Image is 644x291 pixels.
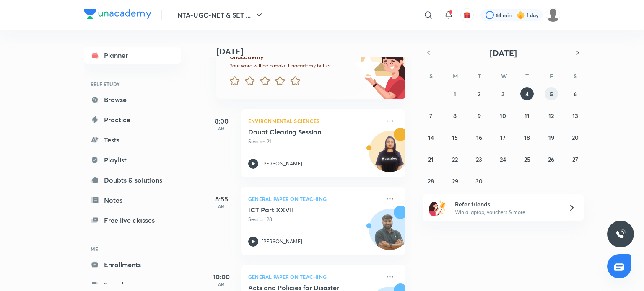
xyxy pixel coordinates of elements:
p: Session 21 [248,138,380,145]
button: September 2, 2025 [473,87,486,100]
abbr: Tuesday [478,72,481,80]
abbr: Friday [550,72,553,80]
abbr: September 12, 2025 [548,112,554,120]
p: AM [205,282,238,287]
abbr: September 30, 2025 [475,177,483,185]
abbr: Wednesday [501,72,507,80]
a: Doubts & solutions [84,172,181,188]
abbr: September 24, 2025 [500,155,506,163]
a: Browse [84,91,181,108]
a: Free live classes [84,212,181,229]
img: avatar [463,11,471,19]
abbr: September 11, 2025 [525,112,530,120]
button: September 28, 2025 [424,174,438,188]
abbr: September 25, 2025 [524,155,530,163]
button: September 20, 2025 [569,131,582,144]
abbr: September 1, 2025 [454,90,456,98]
button: September 1, 2025 [448,87,462,100]
button: September 15, 2025 [448,131,462,144]
abbr: September 3, 2025 [501,90,505,98]
img: Avatar [369,214,410,254]
button: September 22, 2025 [448,152,462,166]
button: September 12, 2025 [545,109,558,122]
h6: SELF STUDY [84,77,181,91]
a: Tests [84,131,181,148]
abbr: September 22, 2025 [452,155,458,163]
p: Environmental Sciences [248,116,380,126]
h5: 8:00 [205,116,238,126]
button: September 10, 2025 [496,109,510,122]
abbr: September 16, 2025 [476,134,482,142]
button: September 13, 2025 [569,109,582,122]
p: AM [205,126,238,131]
abbr: Thursday [525,72,529,80]
a: Practice [84,111,181,128]
abbr: September 21, 2025 [428,155,434,163]
p: General Paper on Teaching [248,194,380,204]
button: September 9, 2025 [473,109,486,122]
abbr: September 29, 2025 [452,177,458,185]
p: Your word will help make Unacademy better [230,62,352,69]
a: Company Logo [84,9,151,21]
abbr: September 10, 2025 [500,112,506,120]
p: [PERSON_NAME] [262,238,302,245]
img: referral [429,199,446,216]
button: September 4, 2025 [520,87,534,100]
img: Company Logo [84,9,151,19]
abbr: September 2, 2025 [478,90,480,98]
a: Notes [84,192,181,209]
abbr: September 13, 2025 [572,112,578,120]
abbr: September 28, 2025 [428,177,434,185]
abbr: September 17, 2025 [500,134,506,142]
h5: 10:00 [205,272,238,282]
a: Enrollments [84,256,181,273]
button: September 18, 2025 [520,131,534,144]
button: [DATE] [434,47,572,59]
button: NTA-UGC-NET & SET ... [172,7,269,23]
h4: [DATE] [216,46,413,57]
abbr: Monday [453,72,458,80]
button: September 27, 2025 [569,152,582,166]
p: AM [205,204,238,209]
abbr: September 15, 2025 [452,134,458,142]
abbr: September 26, 2025 [548,155,554,163]
button: September 8, 2025 [448,109,462,122]
button: September 16, 2025 [473,131,486,144]
h6: Refer friends [455,200,558,209]
img: streak [517,11,525,19]
button: September 19, 2025 [545,131,558,144]
button: September 25, 2025 [520,152,534,166]
abbr: September 8, 2025 [453,112,457,120]
a: Playlist [84,152,181,168]
button: September 23, 2025 [473,152,486,166]
button: September 11, 2025 [520,109,534,122]
button: September 26, 2025 [545,152,558,166]
abbr: Sunday [429,72,433,80]
p: Win a laptop, vouchers & more [455,209,558,216]
button: September 14, 2025 [424,131,438,144]
button: September 5, 2025 [545,87,558,100]
h5: Doubt Clearing Session [248,128,353,136]
a: Planner [84,47,181,64]
img: Avatar [369,136,410,176]
p: Session 28 [248,216,380,223]
abbr: September 6, 2025 [574,90,577,98]
button: September 21, 2025 [424,152,438,166]
button: September 29, 2025 [448,174,462,188]
span: [DATE] [490,47,517,59]
abbr: September 9, 2025 [478,112,481,120]
abbr: September 20, 2025 [572,134,579,142]
button: September 7, 2025 [424,109,438,122]
button: September 24, 2025 [496,152,510,166]
abbr: Saturday [574,72,577,80]
h5: 8:55 [205,194,238,204]
p: [PERSON_NAME] [262,160,302,167]
abbr: September 5, 2025 [550,90,553,98]
button: September 6, 2025 [569,87,582,100]
h6: ME [84,242,181,256]
abbr: September 4, 2025 [525,90,529,98]
img: ttu [615,229,626,239]
p: General Paper on Teaching [248,272,380,282]
abbr: September 14, 2025 [428,134,434,142]
button: September 17, 2025 [496,131,510,144]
